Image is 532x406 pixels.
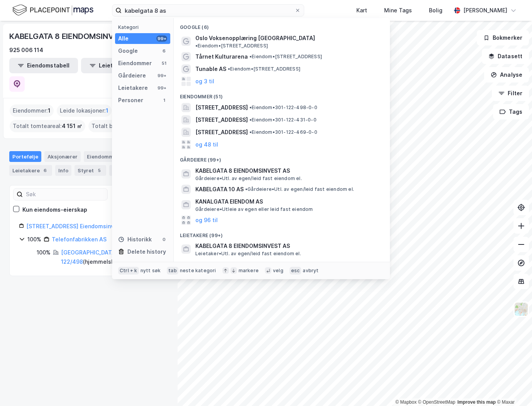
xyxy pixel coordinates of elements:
[195,52,248,61] span: Tårnet Kulturarena
[118,83,148,93] div: Leietakere
[429,6,442,15] div: Bolig
[195,206,313,212] span: Gårdeiere • Utleie av egen eller leid fast eiendom
[463,6,507,15] div: [PERSON_NAME]
[55,165,71,176] div: Info
[156,35,167,42] div: 99+
[81,58,150,73] button: Leietakertabell
[141,268,161,274] div: nytt søk
[174,226,390,240] div: Leietakere (99+)
[245,186,247,192] span: •
[161,48,167,54] div: 6
[195,241,381,251] span: KABELGATA 8 EIENDOMSINVEST AS
[249,129,317,135] span: Eiendom • 301-122-469-0-0
[493,369,532,406] iframe: Chat Widget
[9,165,52,176] div: Leietakere
[88,120,163,132] div: Totalt byggareal :
[195,251,301,257] span: Leietaker • Utl. av egen/leid fast eiendom el.
[356,6,367,15] div: Kart
[239,268,259,274] div: markere
[161,97,167,103] div: 1
[195,166,381,175] span: KABELGATA 8 EIENDOMSINVEST AS
[9,30,142,42] div: KABELGATA 8 EIENDOMSINVEST AS
[195,43,268,49] span: Eiendom • [STREET_ADDRESS]
[118,24,170,30] div: Kategori
[195,64,226,74] span: Tunable AS
[57,104,112,117] div: Leide lokasjoner :
[109,165,162,176] div: Transaksjoner
[249,104,317,111] span: Eiendom • 301-122-498-0-0
[514,302,529,317] img: Z
[195,77,214,86] button: og 3 til
[195,43,198,49] span: •
[127,247,166,256] div: Delete history
[249,129,252,135] span: •
[9,151,41,162] div: Portefølje
[195,34,315,43] span: Oslo Voksenopplæring [GEOGRAPHIC_DATA]
[249,104,252,110] span: •
[180,268,216,274] div: neste kategori
[52,236,107,243] a: Telefonfabrikken AS
[249,117,252,123] span: •
[37,248,51,257] div: 100%
[9,45,43,55] div: 925 006 114
[195,140,218,149] button: og 48 til
[156,85,167,91] div: 99+
[48,106,51,115] span: 1
[118,71,146,80] div: Gårdeiere
[395,399,417,405] a: Mapbox
[174,151,390,165] div: Gårdeiere (99+)
[195,185,244,194] span: KABELGATA 10 AS
[26,223,132,229] a: [STREET_ADDRESS] Eiendomsinvest AS
[22,205,87,214] div: Kun eiendoms-eierskap
[84,151,131,162] div: Eiendommer
[273,268,283,274] div: velg
[195,128,248,137] span: [STREET_ADDRESS]
[122,5,295,16] input: Søk på adresse, matrikkel, gårdeiere, leietakere eller personer
[249,54,252,59] span: •
[62,121,82,131] span: 4 151 ㎡
[418,399,456,405] a: OpenStreetMap
[27,235,41,244] div: 100%
[195,115,248,125] span: [STREET_ADDRESS]
[156,72,167,79] div: 99+
[118,96,143,105] div: Personer
[75,165,106,176] div: Styret
[290,267,302,275] div: esc
[228,66,230,72] span: •
[457,399,496,405] a: Improve this map
[118,59,152,68] div: Eiendommer
[228,66,300,72] span: Eiendom • [STREET_ADDRESS]
[249,54,322,60] span: Eiendom • [STREET_ADDRESS]
[61,248,159,266] div: ( hjemmelshaver )
[118,34,129,43] div: Alle
[195,216,218,225] button: og 96 til
[23,189,107,200] input: Søk
[493,104,529,120] button: Tags
[41,167,49,174] div: 6
[195,197,381,206] span: KANALGATA EIENDOM AS
[161,236,167,243] div: 0
[303,268,319,274] div: avbryt
[118,46,138,56] div: Google
[484,67,529,83] button: Analyse
[44,151,81,162] div: Aksjonærer
[9,58,78,73] button: Eiendomstabell
[10,120,85,132] div: Totalt tomteareal :
[492,86,529,101] button: Filter
[95,167,103,174] div: 5
[118,235,152,244] div: Historikk
[167,267,178,275] div: tab
[10,104,54,117] div: Eiendommer :
[482,49,529,64] button: Datasett
[249,117,317,123] span: Eiendom • 301-122-431-0-0
[195,260,381,269] span: KANALGATA EIENDOM AS
[174,88,390,101] div: Eiendommer (51)
[61,249,119,265] a: [GEOGRAPHIC_DATA], 122/498
[384,6,412,15] div: Mine Tags
[106,106,108,115] span: 1
[195,175,302,182] span: Gårdeiere • Utl. av egen/leid fast eiendom el.
[477,30,529,45] button: Bokmerker
[161,60,167,66] div: 51
[195,103,248,112] span: [STREET_ADDRESS]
